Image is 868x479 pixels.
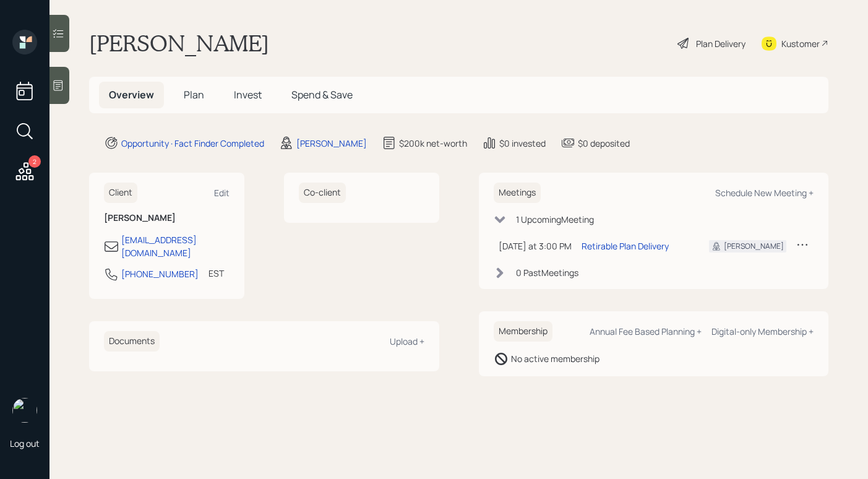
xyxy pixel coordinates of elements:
h6: Meetings [494,183,541,203]
div: Digital-only Membership + [711,326,814,337]
div: Plan Delivery [696,37,746,50]
div: No active membership [511,352,599,365]
div: $0 invested [499,137,546,150]
div: Edit [214,187,230,199]
div: $0 deposited [578,137,630,150]
img: aleksandra-headshot.png [12,398,37,423]
div: EST [208,267,224,280]
span: Invest [234,88,262,101]
h1: [PERSON_NAME] [89,30,269,57]
div: [PHONE_NUMBER] [121,267,199,280]
div: [PERSON_NAME] [724,241,784,252]
div: [DATE] at 3:00 PM [499,239,572,252]
div: Opportunity · Fact Finder Completed [121,137,264,150]
h6: Co-client [299,183,346,203]
div: 2 [28,155,41,168]
span: Overview [109,88,154,101]
div: Kustomer [781,37,820,50]
div: Retirable Plan Delivery [582,239,669,252]
div: Schedule New Meeting + [715,187,814,199]
span: Spend & Save [291,88,353,101]
div: Annual Fee Based Planning + [590,326,702,337]
span: Plan [184,88,204,101]
div: [EMAIL_ADDRESS][DOMAIN_NAME] [121,233,230,259]
div: Log out [10,438,40,449]
div: 1 Upcoming Meeting [516,213,594,226]
div: [PERSON_NAME] [296,137,367,150]
div: Upload + [390,335,424,347]
div: 0 Past Meeting s [516,266,578,279]
div: $200k net-worth [399,137,467,150]
h6: Client [104,183,137,203]
h6: Membership [494,321,552,342]
h6: Documents [104,331,160,352]
h6: [PERSON_NAME] [104,213,230,223]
